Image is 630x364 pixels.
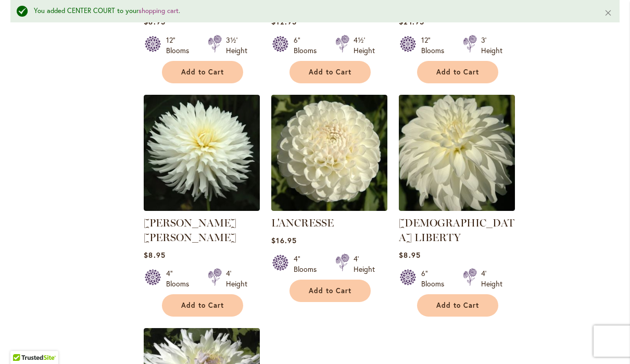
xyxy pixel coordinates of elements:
div: 4" Blooms [294,254,323,274]
span: $8.95 [399,250,420,260]
a: L'ANCRESSE [271,217,334,229]
span: Add to Cart [181,68,224,77]
button: Add to Cart [417,294,498,317]
a: L'ANCRESSE [271,203,387,213]
div: You added CENTER COURT to your . [34,6,588,16]
span: Add to Cart [309,286,351,295]
button: Add to Cart [289,61,371,83]
a: LADY LIBERTY [399,203,515,213]
a: [PERSON_NAME] [PERSON_NAME] [144,217,236,244]
span: Add to Cart [436,301,479,310]
div: 12" Blooms [166,35,195,56]
a: JACK FROST [144,203,260,213]
img: L'ANCRESSE [271,95,387,211]
div: 4' Height [354,254,375,274]
span: $16.95 [271,235,296,245]
div: 4" Blooms [166,268,195,289]
button: Add to Cart [289,280,371,302]
div: 3' Height [481,35,502,56]
button: Add to Cart [162,294,243,317]
span: Add to Cart [181,301,224,310]
div: 4' Height [481,268,502,289]
div: 4½' Height [354,35,375,56]
button: Add to Cart [162,61,243,83]
img: LADY LIBERTY [399,95,515,211]
div: 6" Blooms [421,268,450,289]
div: 3½' Height [226,35,247,56]
div: 12" Blooms [421,35,450,56]
span: Add to Cart [309,68,351,77]
a: shopping cart [138,6,179,15]
iframe: Launch Accessibility Center [8,327,37,356]
span: Add to Cart [436,68,479,77]
span: $8.95 [144,250,165,260]
a: [DEMOGRAPHIC_DATA] LIBERTY [399,217,514,244]
button: Add to Cart [417,61,498,83]
img: JACK FROST [144,95,260,211]
div: 6" Blooms [294,35,323,56]
div: 4' Height [226,268,247,289]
